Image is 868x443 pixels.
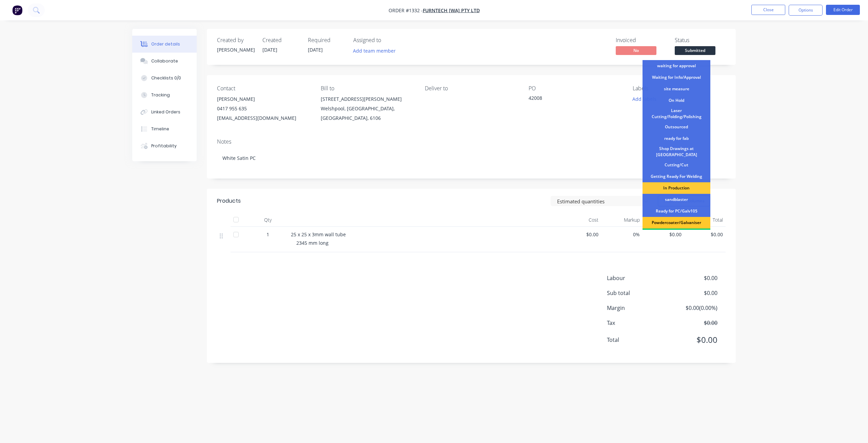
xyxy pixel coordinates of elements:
div: [PERSON_NAME] [217,46,254,53]
div: Invoiced [616,37,667,43]
div: [PERSON_NAME]0417 955 635[EMAIL_ADDRESS][DOMAIN_NAME] [217,94,310,123]
div: Waiting for Info/Approval [643,72,710,83]
div: Ready for PC/Galv105 [643,205,710,217]
span: Tax [607,319,667,327]
span: Margin [607,304,667,312]
div: Assigned to [353,37,421,43]
div: Qty [248,213,288,227]
div: Deliver to [425,85,518,92]
span: $0.00 [667,319,717,327]
div: Required [308,37,345,43]
span: $0.00 [667,334,717,346]
div: Laser Cutting/Folding/Polishing [643,106,710,121]
button: Tracking [132,87,197,104]
div: Linked Orders [151,109,180,115]
button: Linked Orders [132,104,197,121]
button: Add team member [350,46,399,55]
div: [STREET_ADDRESS][PERSON_NAME]Welshpool, [GEOGRAPHIC_DATA], [GEOGRAPHIC_DATA], 6106 [321,94,414,123]
span: 2345 mm long [296,240,329,246]
div: Cost [559,213,601,227]
div: 0417 955 635 [217,104,310,113]
div: White Satin PC [217,148,726,168]
div: waiting for approval [643,60,710,72]
div: Shop Drawings at [GEOGRAPHIC_DATA] [643,144,710,159]
span: No [616,46,656,55]
span: [DATE] [262,47,277,53]
div: Cutting/Cut [643,159,710,171]
div: Getting Ready For Welding [643,171,710,182]
div: Profitability [151,143,177,149]
span: $0.00 [687,231,723,238]
div: Markup [601,213,643,227]
span: $0.00 [667,289,717,297]
div: Notes [217,139,726,145]
div: Collaborate [151,58,178,64]
div: sandblaster [643,194,710,205]
div: Created [262,37,300,43]
button: Collaborate [132,53,197,70]
span: 0% [604,231,640,238]
div: [STREET_ADDRESS][PERSON_NAME] [321,94,414,104]
button: Options [789,5,823,16]
div: Checklists 0/0 [151,75,181,81]
div: On Hold [643,95,710,106]
button: Edit Order [826,5,860,15]
div: Products [217,197,241,205]
button: Add team member [353,46,399,55]
img: Factory [12,5,22,15]
div: Created by [217,37,254,43]
span: Order #1332 - [389,7,423,14]
button: Close [751,5,785,15]
div: Outsourced [643,121,710,133]
div: Tracking [151,92,170,98]
span: Sub total [607,289,667,297]
div: 42008 [529,94,613,104]
div: Order details [151,41,180,47]
div: PO [529,85,622,92]
button: Submitted [675,46,715,56]
div: Ready for Delivery [643,228,710,240]
span: 25 x 25 x 3mm wall tube [291,231,346,238]
div: [PERSON_NAME] [217,94,310,104]
div: ready for fab [643,133,710,144]
span: $0.00 [562,231,598,238]
div: Bill to [321,85,414,92]
button: Checklists 0/0 [132,70,197,87]
div: Labels [633,85,726,92]
div: Powdercoater/Galvaniser [643,217,710,228]
div: Welshpool, [GEOGRAPHIC_DATA], [GEOGRAPHIC_DATA], 6106 [321,104,414,123]
span: Labour [607,274,667,282]
button: Profitability [132,137,197,154]
span: 1 [267,231,269,238]
span: [DATE] [308,47,323,53]
div: site measure [643,83,710,95]
span: Submitted [675,46,715,55]
span: Total [607,336,667,344]
div: Timeline [151,126,169,132]
a: Furntech [WA] Pty Ltd [423,7,480,14]
div: [EMAIL_ADDRESS][DOMAIN_NAME] [217,113,310,123]
span: $0.00 [645,231,682,238]
button: Order details [132,36,197,53]
span: $0.00 [667,274,717,282]
span: $0.00 ( 0.00 %) [667,304,717,312]
button: Timeline [132,121,197,137]
button: Add labels [629,94,660,104]
div: In Production [643,182,710,194]
div: Contact [217,85,310,92]
div: Status [675,37,726,43]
